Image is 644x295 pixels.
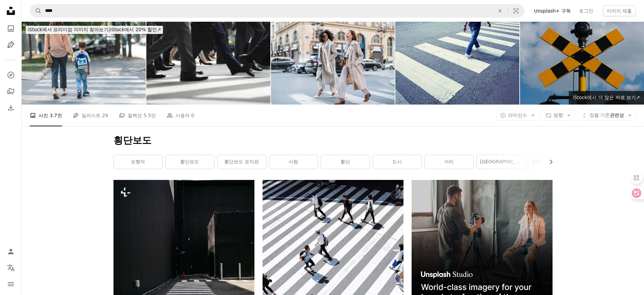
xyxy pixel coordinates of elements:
[508,112,527,118] span: 라이선스
[589,112,624,119] span: 관련성
[113,271,254,277] a: 배경에 검은 건물이 있는 빈 주차장
[167,105,194,126] a: 사용자 0
[73,105,108,126] a: 일러스트 29
[4,277,18,291] button: 메뉴
[496,110,539,121] button: 라이선스
[545,155,553,169] button: 목록을 오른쪽으로 스크롤
[554,112,563,118] span: 방향
[395,22,519,105] img: Zebra 건널목
[493,4,507,17] button: 삭제
[578,110,636,121] button: 정렬 기준관련성
[119,105,156,126] a: 컬렉션 5.5만
[4,261,18,275] button: 언어
[191,112,194,119] span: 0
[271,22,395,105] img: 성숙한 백인과 젊은 흑인 사업가가 자신있게 도시 거리를 건너다
[114,155,162,169] a: 보행자
[4,22,18,35] a: 사진
[4,85,18,98] a: 컬렉션
[542,110,575,121] button: 방향
[22,22,167,38] a: iStock에서 프리미엄 이미지 찾아보기|iStock에서 20% 할인↗
[28,27,110,32] span: iStock에서 프리미엄 이미지 찾아보기 |
[30,4,42,17] button: Unsplash 검색
[22,22,146,105] img: 돌아온 첫날 아들을 초등학교에 데려다주는 엄마
[166,155,214,169] a: 횡단보도
[4,245,18,258] a: 로그인 / 가입
[569,91,644,105] a: iStock에서 더 많은 자료 보기↗
[4,101,18,114] a: 다운로드 내역
[373,155,421,169] a: 도시
[589,112,610,118] span: 정렬 기준
[143,112,155,119] span: 5.5만
[530,5,575,16] a: Unsplash+ 구독
[575,5,597,16] a: 로그인
[508,4,524,17] button: 시각적 검색
[4,38,18,52] a: 일러스트
[4,68,18,82] a: 탐색
[30,4,524,18] form: 사이트 전체에서 이미지 찾기
[269,155,318,169] a: 사람
[217,155,266,169] a: 횡단보도 표지판
[263,282,403,289] a: 보행자 도로를 건너는 사람들로 붐비다
[520,22,644,105] img: 밝은 노란색의 철도 건널목 표지판
[102,112,108,119] span: 29
[321,155,370,169] a: 횡단
[528,155,577,169] a: [GEOGRAPHIC_DATA]
[425,155,473,169] a: 거리
[26,26,163,34] div: iStock에서 20% 할인 ↗
[573,95,640,100] span: iStock에서 더 많은 자료 보기 ↗
[4,4,18,19] a: 홈 — Unsplash
[603,5,636,16] button: 이미지 제출
[146,22,270,105] img: The feet of people walking at the intersection
[477,155,525,169] a: [GEOGRAPHIC_DATA]
[113,134,553,147] h1: 횡단보도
